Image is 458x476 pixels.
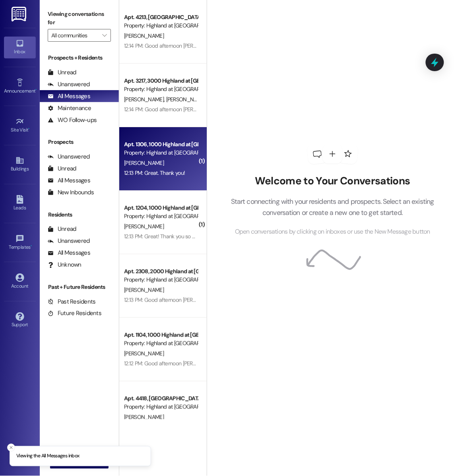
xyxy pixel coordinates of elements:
a: Site Visit • [4,115,36,136]
div: Apt. 4418, [GEOGRAPHIC_DATA] at [GEOGRAPHIC_DATA] [124,395,198,403]
span: [PERSON_NAME] [166,96,206,103]
div: Property: Highland at [GEOGRAPHIC_DATA] [124,85,198,93]
div: Property: Highland at [GEOGRAPHIC_DATA] [124,276,198,284]
span: [PERSON_NAME] [124,96,166,103]
div: Unread [48,225,76,233]
div: Property: Highland at [GEOGRAPHIC_DATA] [124,21,198,30]
div: Residents [40,211,119,219]
div: All Messages [48,249,90,257]
div: Apt. 4213, [GEOGRAPHIC_DATA] at [GEOGRAPHIC_DATA] [124,13,198,21]
span: • [31,243,32,249]
div: Future Residents [48,310,101,318]
h2: Welcome to Your Conversations [219,175,446,188]
div: 12:13 PM: Great. Thank you! [124,169,185,176]
div: Prospects [40,138,119,146]
a: Inbox [4,37,36,58]
p: Viewing the All Messages inbox [16,453,80,460]
span: [PERSON_NAME] [124,223,164,230]
div: Property: Highland at [GEOGRAPHIC_DATA] [124,403,198,411]
div: Unknown [48,261,82,269]
span: Open conversations by clicking on inboxes or use the New Message button [235,227,430,237]
div: Unread [48,68,76,77]
span: [PERSON_NAME] [124,414,164,421]
input: All communities [51,29,98,42]
i:  [102,32,107,39]
div: Property: Highland at [GEOGRAPHIC_DATA] [124,339,198,348]
div: All Messages [48,176,90,185]
div: Property: Highland at [GEOGRAPHIC_DATA] [124,212,198,221]
button: Close toast [7,444,15,452]
div: Past Residents [48,298,96,306]
div: Apt. 3217, 3000 Highland at [GEOGRAPHIC_DATA] [124,77,198,85]
div: All Messages [48,92,90,101]
div: Maintenance [48,104,91,112]
div: Unanswered [48,153,90,161]
label: Viewing conversations for [48,8,111,29]
span: [PERSON_NAME] [124,350,164,357]
span: • [29,126,30,132]
span: [PERSON_NAME] [124,286,164,294]
span: [PERSON_NAME] [124,159,164,166]
a: Support [4,310,36,331]
div: Past + Future Residents [40,283,119,291]
a: Leads [4,193,36,214]
span: • [35,87,37,93]
div: Prospects + Residents [40,54,119,62]
div: New Inbounds [48,188,94,197]
div: WO Follow-ups [48,116,97,124]
span: [PERSON_NAME] [124,32,164,39]
a: Templates • [4,232,36,253]
div: Apt. 1204, 1000 Highland at [GEOGRAPHIC_DATA] [124,204,198,212]
img: ResiDesk Logo [12,7,28,21]
div: Unanswered [48,80,90,89]
div: 12:13 PM: Great! Thank you so much! [124,233,207,240]
p: Start connecting with your residents and prospects. Select an existing conversation or create a n... [219,196,446,219]
a: Account [4,271,36,292]
div: Property: Highland at [GEOGRAPHIC_DATA] [124,149,198,157]
div: Apt. 1306, 1000 Highland at [GEOGRAPHIC_DATA] [124,140,198,149]
div: Apt. 2308, 2000 Highland at [GEOGRAPHIC_DATA] [124,267,198,276]
div: Unread [48,164,76,173]
div: Unanswered [48,237,90,245]
a: Buildings [4,154,36,175]
div: Apt. 1104, 1000 Highland at [GEOGRAPHIC_DATA] [124,331,198,339]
